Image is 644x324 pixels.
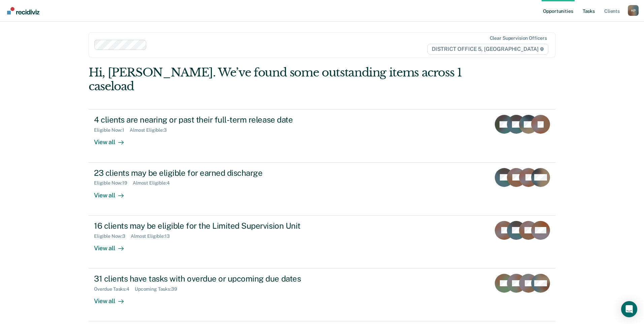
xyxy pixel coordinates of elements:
div: 31 clients have tasks with overdue or upcoming due dates [94,274,330,284]
div: H P [628,5,639,16]
div: Overdue Tasks : 4 [94,286,135,292]
div: Clear supervision officers [490,35,547,41]
a: 4 clients are nearing or past their full-term release dateEligible Now:1Almost Eligible:3View all [89,109,555,162]
img: Recidiviz [7,7,39,14]
div: Almost Eligible : 3 [130,127,172,133]
a: 16 clients may be eligible for the Limited Supervision UnitEligible Now:3Almost Eligible:13View all [89,216,555,268]
div: 16 clients may be eligible for the Limited Supervision Unit [94,221,330,231]
div: Open Intercom Messenger [621,301,637,317]
div: Almost Eligible : 4 [133,180,175,186]
div: Eligible Now : 19 [94,180,133,186]
div: View all [94,133,132,146]
div: View all [94,186,132,199]
div: Hi, [PERSON_NAME]. We’ve found some outstanding items across 1 caseload [89,66,462,93]
div: Eligible Now : 3 [94,233,131,239]
div: View all [94,239,132,252]
div: Upcoming Tasks : 39 [135,286,183,292]
div: Almost Eligible : 13 [131,233,175,239]
button: Profile dropdown button [628,5,639,16]
a: 23 clients may be eligible for earned dischargeEligible Now:19Almost Eligible:4View all [89,163,555,216]
div: 23 clients may be eligible for earned discharge [94,168,330,178]
div: 4 clients are nearing or past their full-term release date [94,115,330,125]
a: 31 clients have tasks with overdue or upcoming due datesOverdue Tasks:4Upcoming Tasks:39View all [89,268,555,321]
span: DISTRICT OFFICE 5, [GEOGRAPHIC_DATA] [427,44,548,55]
div: View all [94,292,132,305]
div: Eligible Now : 1 [94,127,130,133]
